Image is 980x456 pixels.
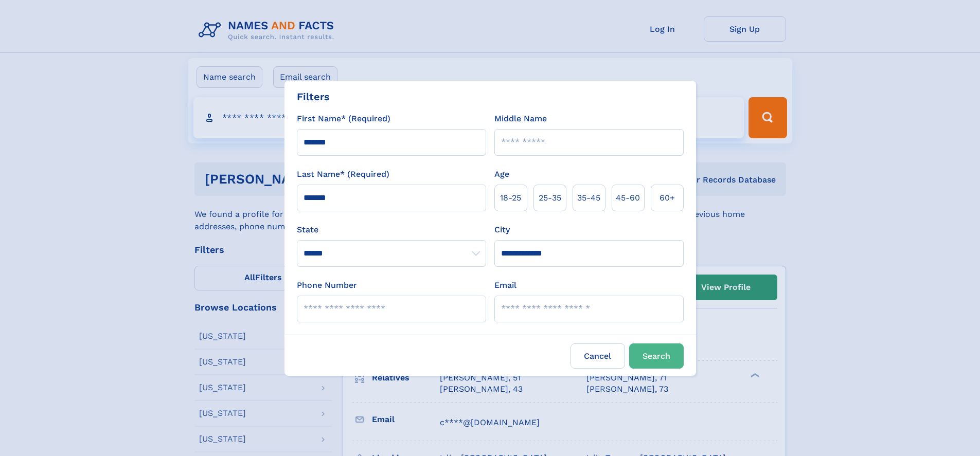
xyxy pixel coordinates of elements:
[660,192,675,204] span: 60+
[616,192,640,204] span: 45‑60
[494,279,516,291] label: Email
[297,224,486,236] label: State
[571,343,625,369] label: Cancel
[494,224,510,236] label: City
[577,192,600,204] span: 35‑45
[297,113,390,125] label: First Name* (Required)
[494,113,547,125] label: Middle Name
[500,192,521,204] span: 18‑25
[297,279,357,291] label: Phone Number
[297,168,389,180] label: Last Name* (Required)
[629,343,684,369] button: Search
[297,89,330,104] div: Filters
[494,168,509,180] label: Age
[539,192,561,204] span: 25‑35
